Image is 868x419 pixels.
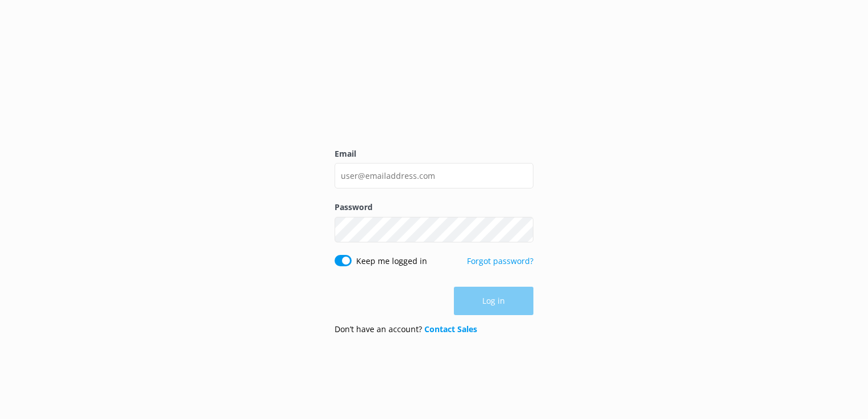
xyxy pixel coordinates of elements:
[467,255,533,266] a: Forgot password?
[356,255,427,267] label: Keep me logged in
[424,324,477,334] a: Contact Sales
[335,323,477,336] p: Don’t have an account?
[335,148,533,160] label: Email
[335,201,533,213] label: Password
[511,218,533,241] button: Show password
[335,163,533,188] input: user@emailaddress.com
